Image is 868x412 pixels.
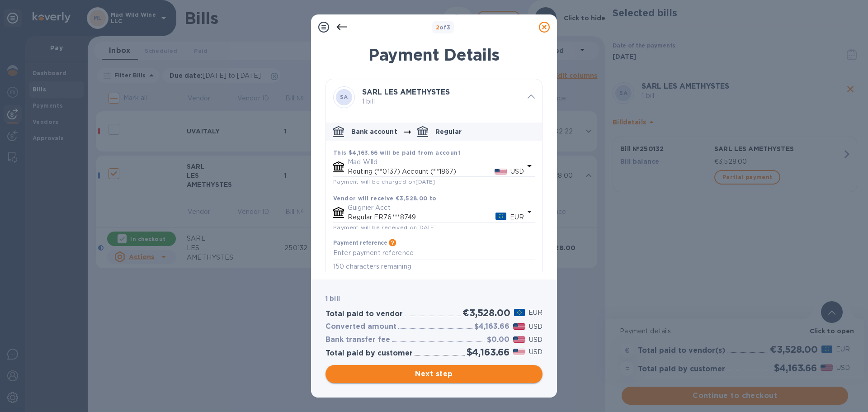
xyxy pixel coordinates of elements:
span: Next step [333,369,535,379]
p: USD [529,322,542,331]
h3: Bank transfer fee [325,336,390,344]
h3: Total paid by customer [325,349,413,358]
p: 150 characters remaining [333,261,535,272]
p: Guignier Acct [348,203,524,213]
img: USD [495,169,507,175]
h3: Total paid to vendor [325,310,403,318]
b: SA [340,94,348,100]
div: default-method [326,119,542,279]
b: 1 bill [325,295,340,302]
img: USD [513,323,525,330]
b: of 3 [436,24,451,31]
p: USD [529,347,542,357]
h3: Payment reference [333,240,387,246]
p: EUR [528,308,542,317]
b: This $4,163.66 will be paid from account [333,149,461,156]
p: USD [529,335,542,345]
b: Vendor will receive €3,528.00 to [333,195,437,202]
button: Next step [325,365,542,383]
h3: $0.00 [487,336,509,344]
p: 1 bill [362,97,520,106]
h2: €3,528.00 [462,307,510,318]
p: USD [510,167,524,176]
p: Mad WIld [348,157,524,167]
p: Routing (**0137) Account (**1867) [348,167,495,176]
h3: $4,163.66 [474,322,509,331]
img: USD [513,336,525,343]
span: Payment will be received on [DATE] [333,224,437,231]
h2: $4,163.66 [467,346,509,358]
span: Payment will be charged on [DATE] [333,178,435,185]
b: SARL LES AMETHYSTES [362,88,450,96]
h3: Converted amount [325,322,396,331]
img: USD [513,349,525,355]
p: Bank account [351,127,397,136]
div: SASARL LES AMETHYSTES 1 bill [326,79,542,115]
h1: Payment Details [325,45,542,64]
p: EUR [510,213,524,222]
span: 2 [436,24,439,31]
p: Regular FR76***8749 [348,213,495,222]
p: Regular [435,127,462,136]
